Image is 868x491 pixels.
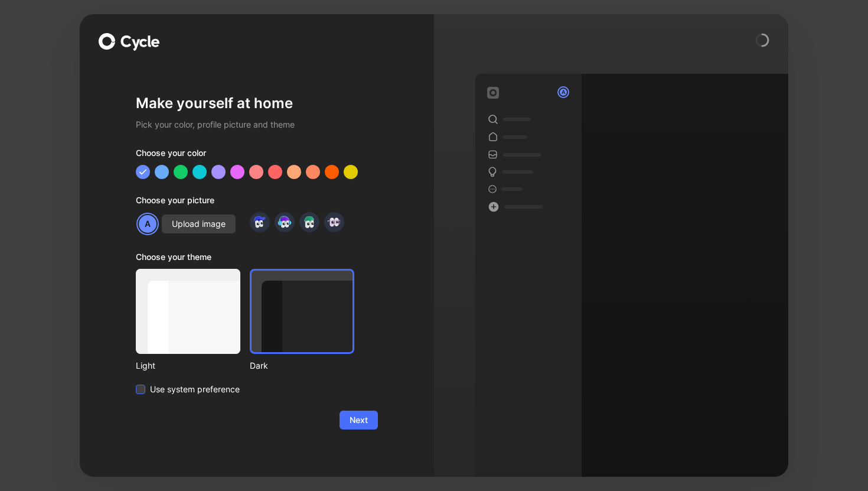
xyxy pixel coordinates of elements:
[136,94,378,113] h1: Make yourself at home
[559,87,568,97] div: A
[350,413,368,427] span: Next
[136,193,378,212] div: Choose your picture
[138,214,158,234] div: A
[172,217,226,231] span: Upload image
[326,214,342,230] img: avatar
[136,250,354,269] div: Choose your theme
[252,214,267,230] img: avatar
[162,214,236,233] button: Upload image
[150,382,240,396] span: Use system preference
[136,146,378,165] div: Choose your color
[250,359,354,373] div: Dark
[487,87,499,99] img: workspace-default-logo-wX5zAyuM.png
[301,214,317,230] img: avatar
[136,359,240,373] div: Light
[340,411,378,430] button: Next
[276,214,292,230] img: avatar
[136,118,378,132] h2: Pick your color, profile picture and theme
